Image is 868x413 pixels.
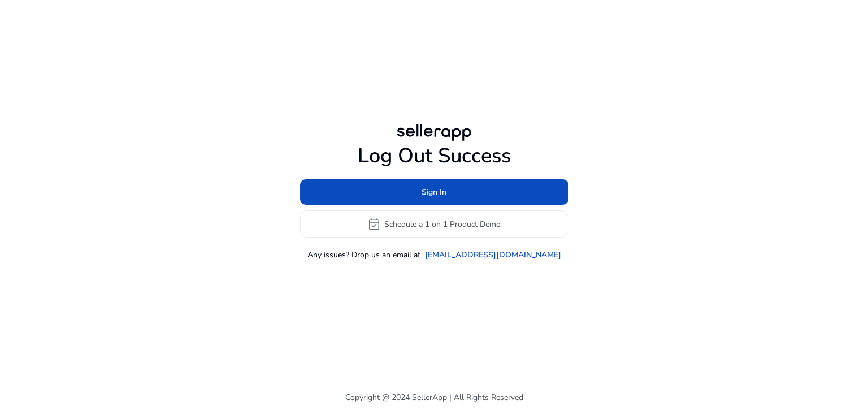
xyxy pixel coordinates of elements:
[300,179,568,205] button: Sign In
[300,210,568,238] button: event_availableSchedule a 1 on 1 Product Demo
[307,249,420,261] p: Any issues? Drop us an email at
[425,249,561,261] a: [EMAIL_ADDRESS][DOMAIN_NAME]
[300,144,568,168] h1: Log Out Success
[367,217,381,231] span: event_available
[422,186,446,198] span: Sign In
